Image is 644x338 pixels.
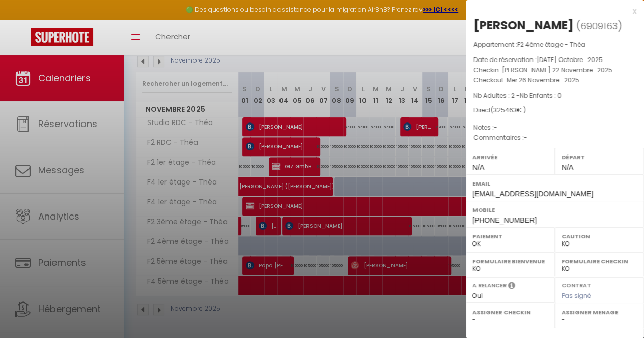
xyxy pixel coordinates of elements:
[508,281,515,292] i: Sélectionner OUI si vous souhaiter envoyer les séquences de messages post-checkout
[520,91,562,100] span: Nb Enfants : 0
[473,106,636,115] div: Direct
[472,231,548,241] label: Paiement
[472,307,548,317] label: Assigner Checkin
[494,123,497,132] span: -
[473,75,636,85] p: Checkout :
[562,163,573,171] span: N/A
[472,152,548,162] label: Arrivée
[524,133,527,142] span: -
[493,106,517,114] span: 325463
[473,17,574,34] div: [PERSON_NAME]
[466,5,636,17] div: x
[472,216,537,224] span: [PHONE_NUMBER]
[576,19,622,33] span: ( )
[517,40,585,49] span: F2 4ème étage - Théa
[473,91,562,100] span: Nb Adultes : 2 -
[472,190,593,198] span: [EMAIL_ADDRESS][DOMAIN_NAME]
[562,256,637,266] label: Formulaire Checkin
[472,163,484,171] span: N/A
[562,231,637,241] label: Caution
[580,20,618,33] span: 6909163
[473,65,636,75] p: Checkin :
[472,281,507,290] label: A relancer
[473,133,636,143] p: Commentaires :
[562,152,637,162] label: Départ
[472,178,637,189] label: Email
[562,281,591,288] label: Contrat
[473,40,636,50] p: Appartement :
[537,55,603,64] span: [DATE] Octobre . 2025
[502,66,612,74] span: [PERSON_NAME] 22 Novembre . 2025
[473,122,636,133] p: Notes :
[473,55,636,65] p: Date de réservation :
[472,256,548,266] label: Formulaire Bienvenue
[507,76,579,84] span: Mer 26 Novembre . 2025
[562,291,591,300] span: Pas signé
[491,106,526,114] span: ( € )
[472,205,637,215] label: Mobile
[562,307,637,317] label: Assigner Menage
